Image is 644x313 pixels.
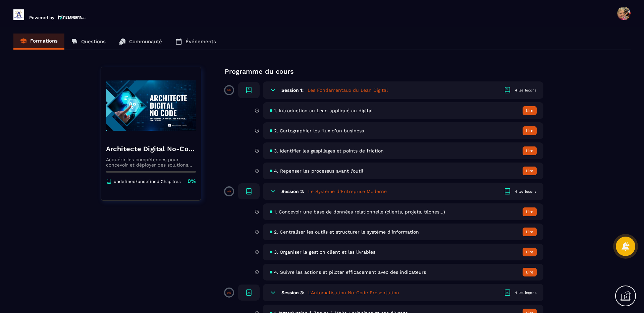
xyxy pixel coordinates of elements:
p: Powered by [29,15,54,20]
h6: Session 2: [281,189,304,194]
button: Lire [523,207,537,216]
div: 4 les leçons [515,290,537,295]
span: 1. Introduction au Lean appliqué au digital [274,108,373,113]
span: 1. Concevoir une base de données relationnelle (clients, projets, tâches…) [274,209,445,214]
button: Lire [523,146,537,155]
span: 3. Organiser la gestion client et les livrables [274,249,375,255]
span: 2. Centraliser les outils et structurer le système d’information [274,229,419,235]
button: Lire [523,248,537,256]
img: logo-branding [13,9,24,20]
p: Acquérir les compétences pour concevoir et déployer des solutions digitales sans coder, accompagn... [106,157,196,168]
h4: Architecte Digital No-Code [106,144,196,153]
h6: Session 1: [281,87,304,93]
span: 4. Suivre les actions et piloter efficacement avec des indicateurs [274,269,426,275]
button: Lire [523,167,537,175]
span: 4. Repenser les processus avant l’outil [274,168,363,174]
span: 3. Identifier les gaspillages et points de friction [274,148,384,153]
h5: L’Automatisation No-Code Présentation [308,289,399,296]
button: Lire [523,126,537,135]
h5: Le Système d’Entreprise Moderne [308,188,387,195]
p: 0% [187,178,196,185]
img: logo [58,14,86,20]
button: Lire [523,268,537,276]
p: Programme du cours [225,67,543,76]
h5: Les Fondamentaux du Lean Digital [308,87,388,93]
div: 4 les leçons [515,189,537,194]
button: Lire [523,106,537,115]
p: 0% [227,190,231,193]
img: banner [106,72,196,139]
span: 2. Cartographier les flux d’un business [274,128,364,133]
button: Lire [523,228,537,236]
div: 4 les leçons [515,88,537,93]
p: 0% [227,89,231,92]
p: undefined/undefined Chapitres [114,179,181,184]
p: 0% [227,291,231,294]
h6: Session 3: [281,290,304,295]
